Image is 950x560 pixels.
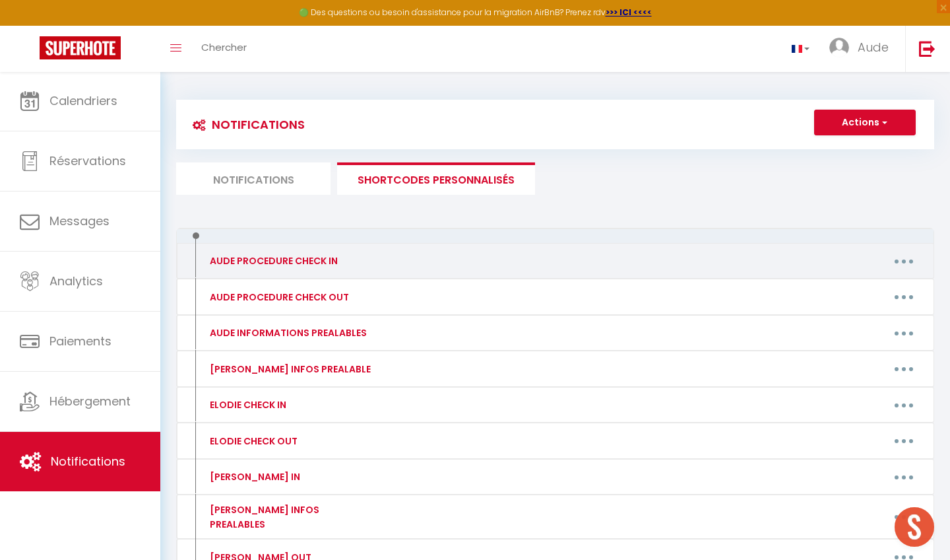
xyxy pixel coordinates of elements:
[176,162,331,195] li: Notifications
[337,162,535,195] li: SHORTCODES PERSONNALISÉS
[814,110,916,136] button: Actions
[49,92,117,109] span: Calendriers
[40,36,121,59] img: Super Booking
[858,39,889,55] span: Aude
[819,26,905,72] a: ... Aude
[206,470,300,484] div: [PERSON_NAME] IN
[206,503,373,532] div: [PERSON_NAME] INFOS PREALABLES
[49,393,131,409] span: Hébergement
[206,398,286,412] div: ELODIE CHECK IN
[895,507,934,547] div: Ouvrir le chat
[51,453,125,470] span: Notifications
[206,362,371,376] div: [PERSON_NAME] INFOS PREALABLE
[191,26,257,72] a: Chercher
[201,40,247,54] span: Chercher
[829,38,849,57] img: ...
[49,333,111,349] span: Paiements
[206,254,338,268] div: AUDE PROCEDURE CHECK IN
[606,7,652,18] a: >>> ICI <<<<
[186,110,305,139] h3: Notifications
[206,326,367,340] div: AUDE INFORMATIONS PREALABLES
[49,273,103,289] span: Analytics
[49,153,126,169] span: Réservations
[49,213,110,229] span: Messages
[919,40,935,57] img: logout
[206,434,298,448] div: ELODIE CHECK OUT
[206,290,349,304] div: AUDE PROCEDURE CHECK OUT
